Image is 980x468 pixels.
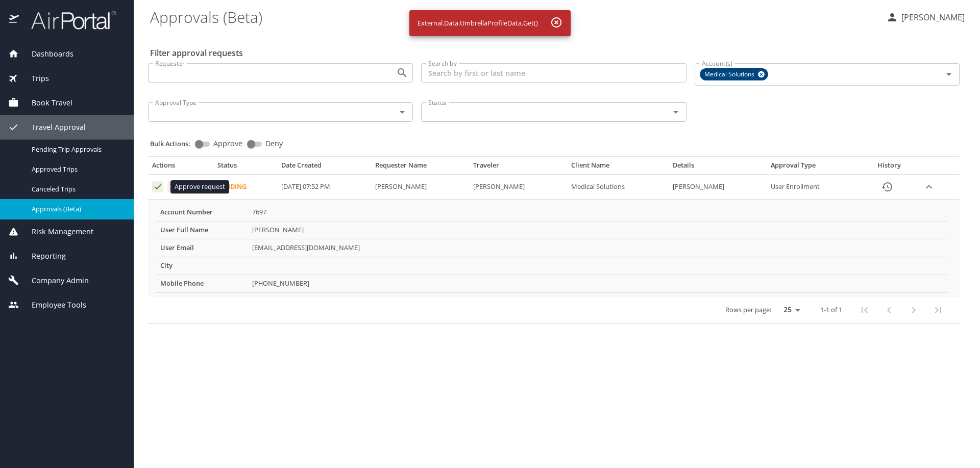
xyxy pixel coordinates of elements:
[150,139,199,148] p: Bulk Actions:
[156,204,947,293] table: More info for approvals
[469,175,567,200] td: [PERSON_NAME]
[820,307,842,313] p: 1-1 of 1
[213,161,277,174] th: Status
[150,45,243,61] h2: Filter approval requests
[156,274,248,292] th: Mobile Phone
[277,175,371,200] td: [DATE] 07:52 PM
[469,161,567,174] th: Traveler
[248,274,947,292] td: [PHONE_NUMBER]
[213,140,242,147] span: Approve
[567,175,668,200] td: Medical Solutions
[156,221,248,239] th: User Full Name
[669,161,767,174] th: Details
[882,8,969,26] button: [PERSON_NAME]
[32,145,121,154] span: Pending Trip Approvals
[875,175,899,199] button: History
[20,10,116,30] img: airportal-logo.png
[156,204,248,221] th: Account Number
[248,204,947,221] td: 7697
[32,204,121,214] span: Approvals (Beta)
[371,175,469,200] td: [PERSON_NAME]
[418,13,538,33] div: External.Data.UmbrellaProfileData.Get()
[156,257,248,274] th: City
[942,67,956,81] button: Open
[700,69,761,80] span: Medical Solutions
[265,140,283,147] span: Deny
[921,179,937,195] button: expand row
[148,161,213,174] th: Actions
[861,161,917,174] th: History
[213,175,277,200] td: Pending
[156,239,248,257] th: User Email
[725,307,771,313] p: Rows per page:
[19,97,72,108] span: Book Travel
[277,161,371,174] th: Date Created
[19,275,89,286] span: Company Admin
[19,73,49,84] span: Trips
[19,226,93,237] span: Risk Management
[19,48,73,60] span: Dashboards
[19,122,86,133] span: Travel Approval
[898,11,965,23] p: [PERSON_NAME]
[150,1,878,33] h1: Approvals (Beta)
[567,161,668,174] th: Client Name
[32,164,121,174] span: Approved Trips
[421,63,686,82] input: Search by first or last name
[700,68,768,80] div: Medical Solutions
[395,105,409,119] button: Open
[767,161,861,174] th: Approval Type
[19,299,86,311] span: Employee Tools
[669,175,767,200] td: [PERSON_NAME]
[767,175,861,200] td: User Enrollment
[248,221,947,239] td: [PERSON_NAME]
[669,105,683,119] button: Open
[775,302,804,317] select: rows per page
[395,66,409,80] button: Open
[9,10,20,30] img: icon-airportal.png
[19,251,66,262] span: Reporting
[248,239,947,257] td: [EMAIL_ADDRESS][DOMAIN_NAME]
[32,184,121,194] span: Canceled Trips
[371,161,469,174] th: Requester Name
[148,161,960,323] table: Approval table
